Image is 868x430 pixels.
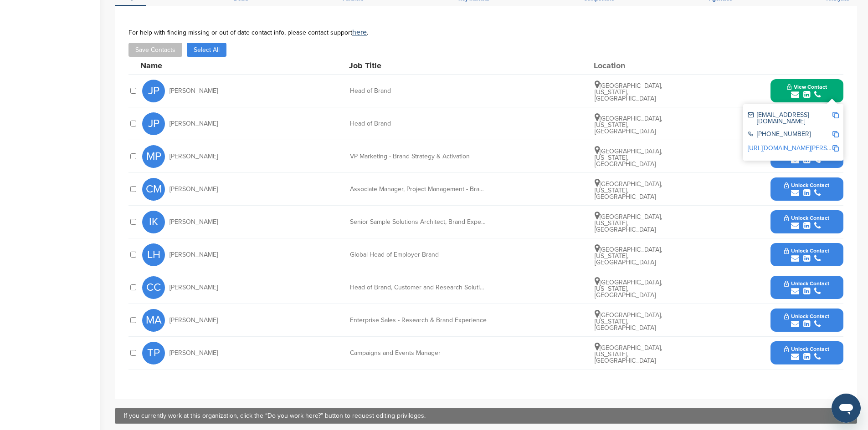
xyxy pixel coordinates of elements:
[140,61,241,70] div: Name
[142,145,165,168] span: MP
[595,213,662,233] span: [GEOGRAPHIC_DATA], [US_STATE], [GEOGRAPHIC_DATA]
[784,346,829,352] span: Unlock Contact
[169,252,218,258] span: [PERSON_NAME]
[832,145,839,152] img: Copy
[787,84,827,90] span: View Contact
[773,208,840,236] button: Unlock Contact
[784,280,829,287] span: Unlock Contact
[350,219,487,225] div: Senior Sample Solutions Architect, Brand Experience
[142,309,165,332] span: MA
[595,82,662,102] span: [GEOGRAPHIC_DATA], [US_STATE], [GEOGRAPHIC_DATA]
[142,178,165,201] span: CM
[784,248,829,254] span: Unlock Contact
[832,394,861,423] iframe: Button to launch messaging window
[142,211,165,233] span: IK
[595,180,662,201] span: [GEOGRAPHIC_DATA], [US_STATE], [GEOGRAPHIC_DATA]
[142,276,165,299] span: CC
[748,112,832,125] div: [EMAIL_ADDRESS][DOMAIN_NAME]
[773,274,840,301] button: Unlock Contact
[784,313,829,319] span: Unlock Contact
[350,284,487,291] div: Head of Brand, Customer and Research Solution Strategy for High Growth & Mid-market
[595,278,662,299] span: [GEOGRAPHIC_DATA], [US_STATE], [GEOGRAPHIC_DATA]
[776,77,838,105] button: View Contact
[773,241,840,268] button: Unlock Contact
[784,182,829,188] span: Unlock Contact
[169,350,218,356] span: [PERSON_NAME]
[595,147,662,168] span: [GEOGRAPHIC_DATA], [US_STATE], [GEOGRAPHIC_DATA]
[142,80,165,102] span: JP
[350,153,487,160] div: VP Marketing - Brand Strategy & Activation
[595,344,662,364] span: [GEOGRAPHIC_DATA], [US_STATE], [GEOGRAPHIC_DATA]
[124,413,848,419] div: If you currently work at this organization, click the “Do you work here?” button to request editi...
[350,350,487,356] div: Campaigns and Events Manager
[169,317,218,324] span: [PERSON_NAME]
[169,186,218,192] span: [PERSON_NAME]
[832,131,839,137] img: Copy
[773,176,840,203] button: Unlock Contact
[350,317,487,324] div: Enterprise Sales - Research & Brand Experience
[142,243,165,266] span: LH
[169,121,218,127] span: [PERSON_NAME]
[349,61,486,70] div: Job Title
[169,284,218,291] span: [PERSON_NAME]
[748,144,859,152] a: [URL][DOMAIN_NAME][PERSON_NAME]
[142,342,165,364] span: TP
[748,131,832,139] div: [PHONE_NUMBER]
[773,339,840,367] button: Unlock Contact
[169,88,218,94] span: [PERSON_NAME]
[350,121,487,127] div: Head of Brand
[128,43,182,57] button: Save Contacts
[142,112,165,135] span: JP
[187,43,226,57] button: Select All
[169,153,218,160] span: [PERSON_NAME]
[352,28,367,37] a: here
[832,112,839,118] img: Copy
[594,61,662,70] div: Location
[595,246,662,266] span: [GEOGRAPHIC_DATA], [US_STATE], [GEOGRAPHIC_DATA]
[595,115,662,135] span: [GEOGRAPHIC_DATA], [US_STATE], [GEOGRAPHIC_DATA]
[350,252,487,258] div: Global Head of Employer Brand
[128,29,843,36] div: For help with finding missing or out-of-date contact info, please contact support .
[784,215,829,221] span: Unlock Contact
[350,186,487,192] div: Associate Manager, Project Management - Brand Experience
[595,311,662,332] span: [GEOGRAPHIC_DATA], [US_STATE], [GEOGRAPHIC_DATA]
[169,219,218,225] span: [PERSON_NAME]
[773,307,840,334] button: Unlock Contact
[350,88,487,94] div: Head of Brand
